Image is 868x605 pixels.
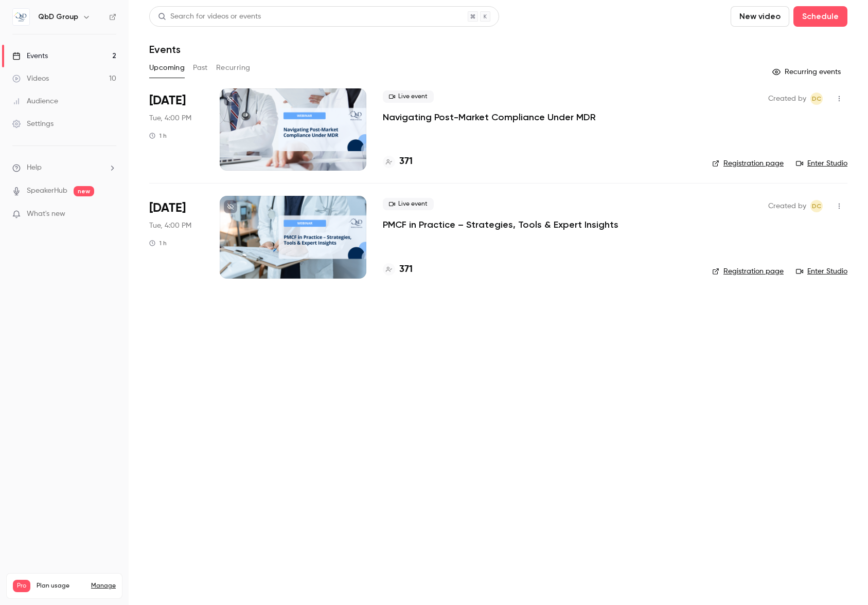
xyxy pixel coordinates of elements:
button: Past [193,60,208,76]
div: Settings [12,119,54,129]
span: Created by [768,93,806,105]
img: QbD Group [13,9,29,25]
span: Daniel Cubero [810,93,823,105]
a: Registration page [712,266,784,277]
a: Enter Studio [796,266,847,277]
h4: 371 [399,263,413,277]
div: Search for videos or events [158,11,261,22]
span: Daniel Cubero [810,200,823,212]
div: 1 h [149,132,167,140]
li: help-dropdown-opener [12,162,116,173]
span: Live event [383,198,434,210]
div: Sep 23 Tue, 4:00 PM (Europe/Madrid) [149,196,203,278]
a: SpeakerHub [27,186,67,196]
h4: 371 [399,155,413,169]
div: Sep 9 Tue, 4:00 PM (Europe/Madrid) [149,88,203,171]
h1: Events [149,43,181,56]
span: Tue, 4:00 PM [149,113,191,123]
span: [DATE] [149,200,186,216]
span: DC [812,200,821,212]
a: Manage [91,582,116,590]
a: Enter Studio [796,158,847,169]
span: Live event [383,90,434,103]
span: Tue, 4:00 PM [149,221,191,231]
span: new [74,186,94,196]
div: 1 h [149,239,167,247]
button: Recurring events [768,64,847,80]
a: Registration page [712,158,784,169]
button: Recurring [216,60,251,76]
span: Help [27,162,42,173]
div: Events [12,51,48,61]
span: Created by [768,200,806,212]
span: DC [812,93,821,105]
a: Navigating Post-Market Compliance Under MDR [383,111,596,123]
h6: QbD Group [38,12,78,22]
a: 371 [383,263,413,277]
a: 371 [383,155,413,169]
button: Upcoming [149,60,185,76]
span: [DATE] [149,93,186,109]
div: Videos [12,74,49,84]
button: New video [731,6,789,27]
button: Schedule [793,6,847,27]
div: Audience [12,96,58,106]
span: What's new [27,209,65,219]
a: PMCF in Practice – Strategies, Tools & Expert Insights [383,218,618,231]
span: Pro [13,580,30,592]
span: Plan usage [37,582,85,590]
